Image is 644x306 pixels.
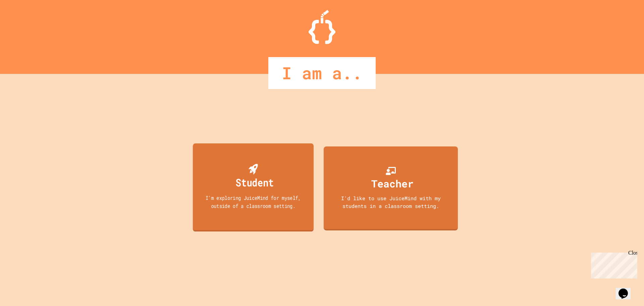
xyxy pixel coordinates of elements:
div: Student [236,174,274,190]
div: I'd like to use JuiceMind with my students in a classroom setting. [330,194,451,210]
img: Logo.svg [309,10,335,44]
iframe: chat widget [616,279,637,299]
div: Chat with us now!Close [3,3,46,43]
div: I'm exploring JuiceMind for myself, outside of a classroom setting. [199,194,308,210]
iframe: chat widget [588,250,637,278]
div: Teacher [371,176,414,191]
div: I am a.. [268,57,376,89]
